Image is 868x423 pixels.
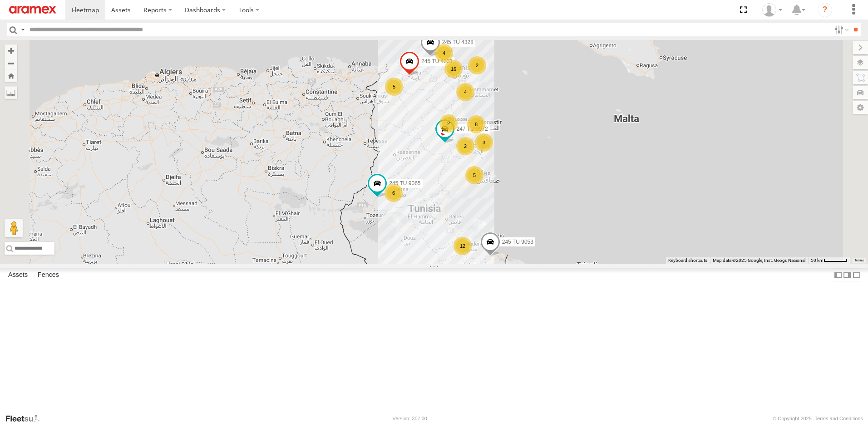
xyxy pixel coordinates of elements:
[5,219,23,237] button: Drag Pegman onto the map to open Street View
[19,23,26,36] label: Search Query
[442,39,473,45] span: 245 TU 4328
[808,257,850,264] button: Map Scale: 50 km per 48 pixels
[852,268,861,281] label: Hide Summary Table
[393,416,427,421] div: Version: 307.00
[773,416,863,421] div: © Copyright 2025 -
[5,44,17,57] button: Zoom in
[475,133,493,152] div: 3
[759,3,785,17] div: Ahmed Khanfir
[421,58,453,64] span: 245 TU 4331
[33,269,64,281] label: Fences
[843,268,852,281] label: Dock Summary Table to the Right
[5,86,17,99] label: Measure
[4,269,32,281] label: Assets
[9,6,56,14] img: aramex-logo.svg
[385,184,403,202] div: 6
[454,237,472,255] div: 12
[833,268,843,281] label: Dock Summary Table to the Left
[811,258,824,263] span: 50 km
[668,257,707,264] button: Keyboard shortcuts
[456,137,474,155] div: 2
[853,101,868,114] label: Map Settings
[815,416,863,421] a: Terms and Conditions
[439,114,458,133] div: 2
[5,69,17,82] button: Zoom Home
[5,414,47,423] a: Visit our Website
[457,126,488,132] span: 247 TU 9972
[389,180,420,187] span: 245 TU 9065
[435,44,453,62] div: 4
[467,115,485,133] div: 8
[385,78,403,96] div: 5
[465,166,483,184] div: 5
[831,23,850,36] label: Search Filter Options
[713,258,805,263] span: Map data ©2025 Google, Inst. Geogr. Nacional
[468,56,486,74] div: 2
[5,57,17,69] button: Zoom out
[502,239,533,245] span: 245 TU 9053
[456,83,474,101] div: 4
[854,259,864,262] a: Terms (opens in new tab)
[818,3,832,17] i: ?
[444,60,463,78] div: 16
